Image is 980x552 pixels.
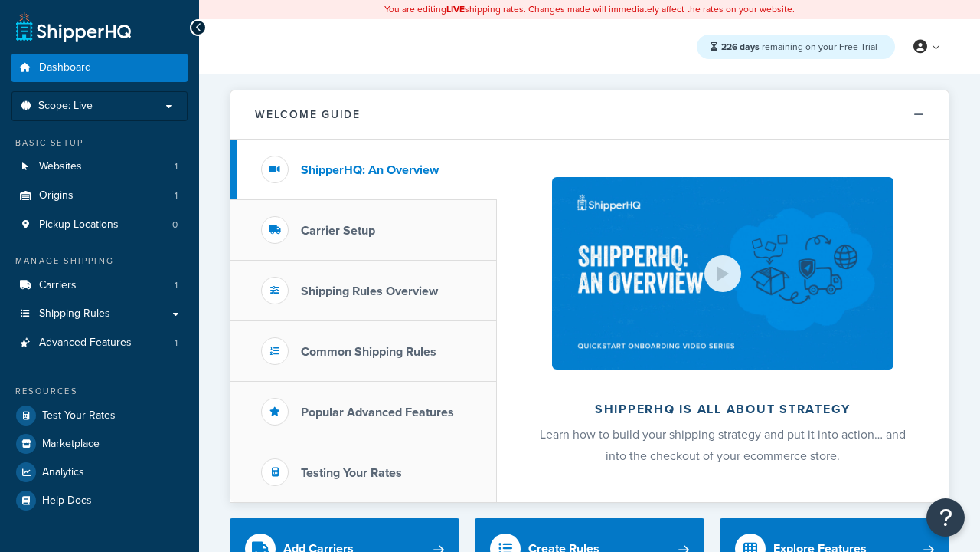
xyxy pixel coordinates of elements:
[175,337,178,350] span: 1
[42,495,92,508] span: Help Docs
[301,163,439,177] h3: ShipperHQ: An Overview
[552,177,893,370] img: ShipperHQ is all about strategy
[11,271,188,300] a: Carriers1
[42,409,116,422] span: Test Your Rates
[39,61,91,74] span: Dashboard
[11,182,188,210] a: Origins1
[11,136,188,149] div: Basic Setup
[301,406,454,419] h3: Popular Advanced Features
[11,54,188,82] a: Dashboard
[42,466,84,479] span: Analytics
[11,255,188,268] div: Manage Shipping
[11,211,188,239] a: Pickup Locations0
[39,337,132,350] span: Advanced Features
[537,402,908,416] h2: ShipperHQ is all about strategy
[42,438,100,451] span: Marketplace
[11,153,188,181] a: Websites1
[11,329,188,357] a: Advanced Features1
[39,219,119,232] span: Pickup Locations
[301,284,438,298] h3: Shipping Rules Overview
[11,385,188,398] div: Resources
[721,40,877,54] span: remaining on your Free Trial
[172,219,178,232] span: 0
[11,430,188,458] a: Marketplace
[11,271,188,300] li: Carriers
[11,300,188,328] a: Shipping Rules
[11,182,188,210] li: Origins
[11,458,188,486] a: Analytics
[926,498,965,537] button: Open Resource Center
[39,189,73,202] span: Origins
[39,160,82,173] span: Websites
[11,487,188,514] a: Help Docs
[230,90,949,140] button: Welcome Guide
[39,279,77,292] span: Carriers
[11,329,188,357] li: Advanced Features
[175,279,178,292] span: 1
[175,160,178,173] span: 1
[721,40,759,54] strong: 226 days
[11,402,188,429] a: Test Your Rates
[11,153,188,181] li: Websites
[255,109,361,120] h2: Welcome Guide
[38,100,93,113] span: Scope: Live
[11,211,188,239] li: Pickup Locations
[301,345,436,359] h3: Common Shipping Rules
[301,224,375,238] h3: Carrier Setup
[39,307,110,320] span: Shipping Rules
[175,189,178,202] span: 1
[446,2,465,16] b: LIVE
[301,466,402,480] h3: Testing Your Rates
[540,426,906,465] span: Learn how to build your shipping strategy and put it into action… and into the checkout of your e...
